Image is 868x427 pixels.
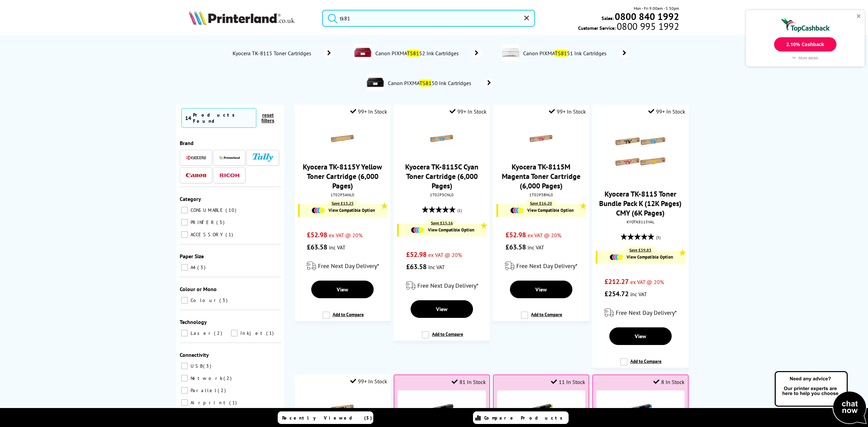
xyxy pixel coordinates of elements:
[656,231,660,244] span: (3)
[180,253,204,260] span: Paper Size
[300,192,386,197] div: 1T02P3ANL0
[601,15,614,21] span: Sales:
[422,331,463,344] label: Add to Compare
[502,162,580,190] a: Kyocera TK-8115M Magenta Toner Cartridge (6,000 Pages)
[350,108,387,115] div: 99+ In Stock
[181,387,188,394] input: Parallel 2
[253,154,273,161] img: Tally
[601,254,682,260] a: View Compatible Option
[527,207,574,213] span: View Compatible Option
[312,207,325,213] img: Cartridges
[181,363,188,369] input: USB 3
[329,232,362,239] span: ex VAT @ 20%
[218,387,228,393] span: 2
[303,162,382,190] a: Kyocera TK-8115Y Yellow Toner Cartridge (6,000 Pages)
[402,227,483,233] a: View Compatible Option
[399,192,485,197] div: 1T02P3CNL0
[186,173,206,178] img: Canon
[189,10,295,25] img: Printerland Logo
[375,44,482,62] a: Canon PIXMATS8152 Ink Cartridges
[186,155,206,160] img: Kyocera
[419,80,432,86] mark: TS81
[450,108,487,115] div: 99+ In Stock
[181,330,188,337] input: Laser 2
[189,363,202,369] span: USB
[298,257,387,276] div: modal_delivery
[331,127,354,150] img: Kyocera-TK-8115Y-Yellow-Small.gif
[278,411,373,424] a: Recently Viewed (5)
[630,279,664,285] span: ex VAT @ 20%
[428,219,456,226] div: Save £15.16
[510,207,524,213] img: Cartridges
[225,231,235,238] span: 1
[214,330,224,336] span: 2
[193,112,253,124] div: Products Found
[180,351,209,358] span: Connectivity
[527,200,555,207] div: Save £16.20
[180,286,217,292] span: Colour or Mono
[510,281,572,298] a: View
[616,23,679,29] span: 0800 995 1992
[354,44,371,61] img: TS8152-conspage.jpg
[506,243,526,251] span: £63.58
[223,375,233,381] span: 2
[634,5,679,12] span: Mon - Fri 9:00am - 5:30pm
[473,411,569,424] a: Compare Products
[387,80,474,86] span: Canon PIXMA 50 Ink Cartridges
[256,112,279,124] button: reset filters
[528,232,561,239] span: ex VAT @ 20%
[428,251,462,258] span: ex VAT @ 20%
[203,363,213,369] span: 3
[430,127,454,150] img: Kyocera-TK-8115C-Cyan-Small.gif
[266,330,275,336] span: 1
[457,204,462,217] span: (1)
[516,262,577,270] span: Free Next Day Delivery*
[307,243,327,251] span: £63.58
[551,379,585,385] div: 11 In Stock
[506,230,526,239] span: £52.98
[773,370,868,426] img: Open Live Chat window
[231,330,238,337] input: Inkjet 1
[189,297,219,303] span: Colour
[430,397,454,421] img: K18883ZA-small.gif
[181,207,188,213] input: CONSUMABLE 10
[522,50,609,57] span: Canon PIXMA 51 Ink Cartridges
[406,250,427,259] span: £52.98
[318,262,379,270] span: Free Next Day Delivery*
[307,230,327,239] span: £52.98
[197,264,207,270] span: 3
[329,244,346,251] span: inc VAT
[528,244,544,251] span: inc VAT
[282,415,372,421] span: Recently Viewed (5)
[189,207,225,213] span: CONSUMABLE
[428,227,474,233] span: View Compatible Option
[181,297,188,304] input: Colour 3
[417,282,478,289] span: Free Next Day Delivery*
[635,333,646,340] span: View
[653,379,685,385] div: 8 In Stock
[501,207,582,213] a: View Compatible Option
[239,330,265,336] span: Inkjet
[599,189,682,218] a: Kyocera TK-8115 Toner Bundle Pack K (12K Pages) CMY (6K Pages)
[329,207,375,213] span: View Compatible Option
[502,44,519,61] img: TS8151-conspage.jpg
[311,281,374,298] a: View
[496,257,586,276] div: modal_delivery
[229,400,238,406] span: 1
[225,207,238,213] span: 10
[521,311,562,324] label: Add to Compare
[610,254,623,260] img: Cartridges
[180,196,201,202] span: Category
[616,309,677,317] span: Free Next Day Delivery*
[232,48,334,58] a: Kyocera TK-8115 Toner Cartridges
[181,399,188,406] input: Airprint 1
[232,50,314,57] span: Kyocera TK-8115 Toner Cartridges
[411,227,425,233] img: Cartridges
[615,10,679,23] b: 0800 840 1992
[407,50,419,57] mark: TS81
[331,396,354,420] img: Kyocera-TK-8115K-Black-Small.gif
[216,219,226,225] span: 3
[452,379,486,385] div: 81 In Stock
[428,264,445,270] span: inc VAT
[626,246,655,253] div: Save £59.83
